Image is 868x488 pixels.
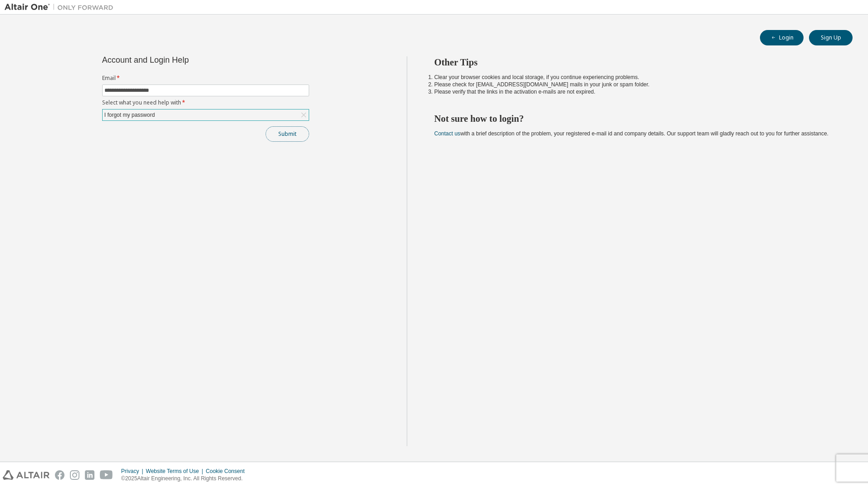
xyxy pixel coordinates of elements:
[206,468,250,475] div: Cookie Consent
[103,110,309,120] div: I forgot my password
[434,130,829,137] span: with a brief description of the problem, your registered e-mail id and company details. Our suppo...
[266,126,309,142] button: Submit
[434,130,460,137] a: Contact us
[434,74,837,81] li: Clear your browser cookies and local storage, if you continue experiencing problems.
[102,99,309,106] label: Select what you need help with
[102,56,268,64] div: Account and Login Help
[103,110,156,120] div: I forgot my password
[70,470,79,480] img: instagram.svg
[434,88,837,95] li: Please verify that the links in the activation e-mails are not expired.
[146,468,206,475] div: Website Terms of Use
[809,30,853,45] button: Sign Up
[3,470,49,480] img: altair_logo.svg
[85,470,94,480] img: linkedin.svg
[434,81,837,88] li: Please check for [EMAIL_ADDRESS][DOMAIN_NAME] mails in your junk or spam folder.
[5,3,118,12] img: Altair One
[760,30,804,45] button: Login
[55,470,64,480] img: facebook.svg
[121,468,146,475] div: Privacy
[102,75,309,82] label: Email
[434,56,837,68] h2: Other Tips
[100,470,113,480] img: youtube.svg
[434,113,837,124] h2: Not sure how to login?
[121,475,250,483] p: © 2025 Altair Engineering, Inc. All Rights Reserved.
